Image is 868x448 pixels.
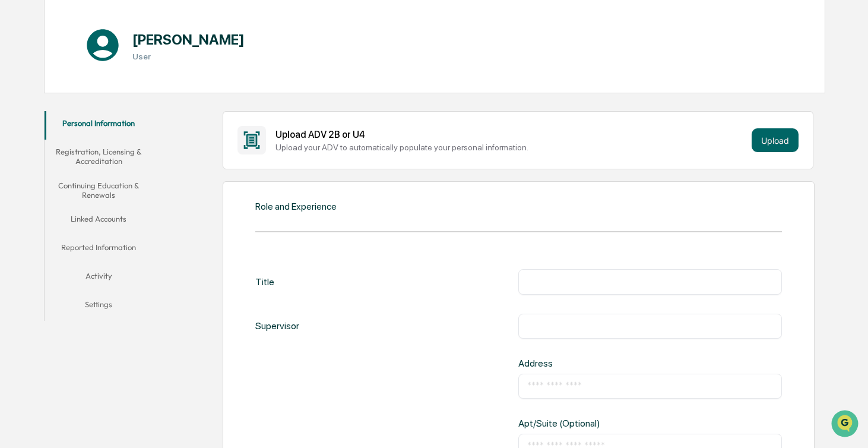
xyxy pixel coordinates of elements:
[255,201,337,212] div: Role and Experience
[86,151,96,160] div: 🗄️
[45,292,153,321] button: Settings
[40,91,195,103] div: Start new chat
[255,314,299,339] div: Supervisor
[45,111,153,140] button: Personal Information
[830,409,862,441] iframe: Open customer support
[255,269,274,294] div: Title
[84,201,144,210] a: Powered byPylon
[752,128,799,152] button: Upload
[275,143,747,152] div: Upload your ADV to automatically populate your personal information.
[81,145,152,166] a: 🗄️Attestations
[132,52,245,61] h3: User
[7,168,80,189] a: 🔎Data Lookup
[275,129,747,140] div: Upload ADV 2B or U4
[202,94,216,109] button: Start new chat
[518,358,637,369] div: Address
[7,145,81,166] a: 🖐️Preclearance
[24,150,77,162] span: Preclearance
[40,103,150,112] div: We're available if you need us!
[118,201,144,210] span: Pylon
[518,418,637,429] div: Apt/Suite (Optional)
[45,264,153,292] button: Activity
[12,173,21,183] div: 🔎
[132,31,245,48] h1: [PERSON_NAME]
[12,151,21,160] div: 🖐️
[45,173,153,207] button: Continuing Education & Renewals
[31,54,196,67] input: Clear
[12,91,33,112] img: 1746055101610-c473b297-6a78-478c-a979-82029cc54cd1
[24,172,75,184] span: Data Lookup
[45,140,153,173] button: Registration, Licensing & Accreditation
[45,235,153,264] button: Reported Information
[98,150,147,162] span: Attestations
[45,207,153,235] button: Linked Accounts
[12,25,216,44] p: How can we help?
[45,111,153,321] div: secondary tabs example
